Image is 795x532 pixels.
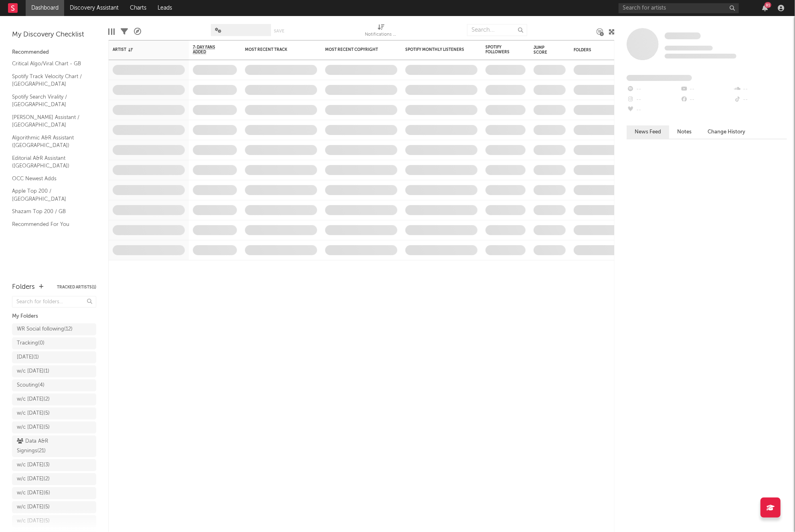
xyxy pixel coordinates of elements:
input: Search for artists [619,3,739,13]
span: 7-Day Fans Added [193,45,225,54]
div: Data A&R Signings ( 21 ) [17,437,73,456]
div: Folders [12,282,35,292]
input: Search for folders... [12,296,96,308]
a: w/c [DATE](1) [12,365,96,377]
div: -- [734,84,787,95]
a: Apple Top 200 / [GEOGRAPHIC_DATA] [12,187,88,203]
div: Tracking ( 0 ) [17,339,45,348]
div: Artist [113,47,173,52]
div: w/c [DATE] ( 5 ) [17,423,50,432]
div: Jump Score [534,45,554,55]
div: Notifications (Artist) [365,30,397,40]
button: 81 [762,5,768,11]
div: w/c [DATE] ( 3 ) [17,460,50,470]
button: Notes [669,125,700,139]
div: w/c [DATE] ( 5 ) [17,409,50,418]
div: w/c [DATE] ( 5 ) [17,502,50,512]
div: Most Recent Track [245,47,305,52]
a: Algorithmic A&R Assistant ([GEOGRAPHIC_DATA]) [12,133,88,150]
a: Recommended For You [12,220,88,229]
button: Change History [700,125,753,139]
a: [PERSON_NAME] Assistant / [GEOGRAPHIC_DATA] [12,113,88,129]
div: [DATE] ( 1 ) [17,353,39,362]
a: OCC Newest Adds [12,174,88,183]
a: w/c [DATE](5) [12,501,96,513]
div: Scouting ( 4 ) [17,381,45,390]
a: w/c [DATE](2) [12,393,96,405]
a: WR Social following(12) [12,323,96,335]
div: Spotify Followers [485,45,514,54]
a: Some Artist [665,32,701,40]
div: WR Social following ( 12 ) [17,324,73,334]
button: Save [274,29,284,33]
div: -- [680,95,733,105]
span: Fans Added by Platform [627,75,692,81]
div: w/c [DATE] ( 2 ) [17,395,50,404]
a: w/c [DATE](6) [12,487,96,499]
span: Some Artist [665,32,701,39]
div: w/c [DATE] ( 6 ) [17,488,50,498]
div: w/c [DATE] ( 2 ) [17,474,50,484]
a: Spotify Track Velocity Chart / [GEOGRAPHIC_DATA] [12,72,88,89]
a: [DATE](1) [12,351,96,363]
button: News Feed [627,125,669,139]
div: -- [627,95,680,105]
a: w/c [DATE](5) [12,515,96,527]
div: 81 [765,2,771,8]
a: Spotify Search Virality / [GEOGRAPHIC_DATA] [12,93,88,109]
a: w/c [DATE](5) [12,407,96,419]
div: w/c [DATE] ( 5 ) [17,516,50,526]
a: Editorial A&R Assistant ([GEOGRAPHIC_DATA]) [12,154,88,170]
div: -- [680,84,733,95]
a: Shazam Top 200 / GB [12,207,88,216]
a: Scouting(4) [12,379,96,391]
div: Most Recent Copyright [325,47,385,52]
div: Filters [121,20,128,43]
div: Spotify Monthly Listeners [405,47,465,52]
div: Folders [574,48,634,52]
div: My Discovery Checklist [12,30,96,40]
div: My Folders [12,312,96,321]
a: Data A&R Signings(21) [12,435,96,457]
div: w/c [DATE] ( 1 ) [17,367,49,376]
div: Edit Columns [108,20,115,43]
button: Tracked Artists(1) [57,285,96,289]
div: -- [627,84,680,95]
div: Notifications (Artist) [365,20,397,43]
span: Tracking Since: [DATE] [665,46,713,50]
a: Critical Algo/Viral Chart - GB [12,59,88,68]
div: -- [627,105,680,115]
span: 0 fans last week [665,54,736,58]
a: Tracking(0) [12,337,96,349]
input: Search... [467,24,527,36]
a: w/c [DATE](5) [12,421,96,433]
div: Recommended [12,48,96,57]
div: -- [734,95,787,105]
div: A&R Pipeline [134,20,141,43]
a: w/c [DATE](3) [12,459,96,471]
a: w/c [DATE](2) [12,473,96,485]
